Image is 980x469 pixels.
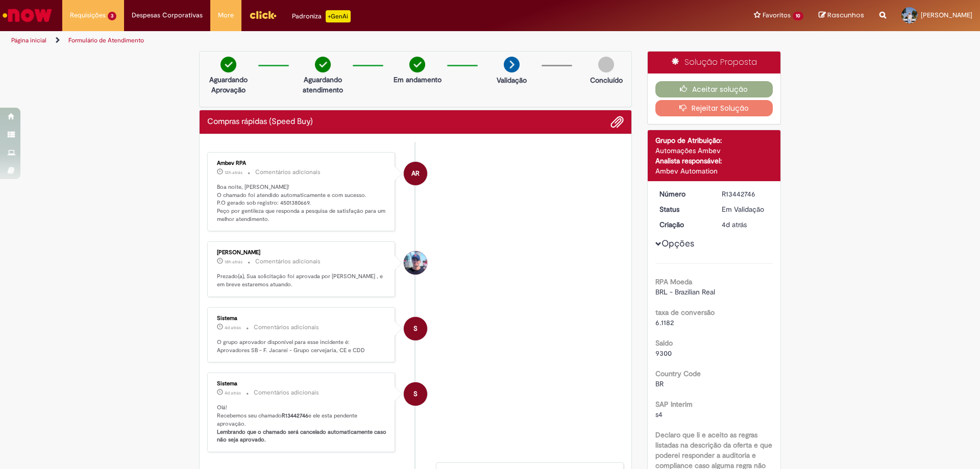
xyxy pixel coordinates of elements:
[655,100,773,116] button: Rejeitar Solução
[217,250,387,256] div: [PERSON_NAME]
[1,5,54,26] img: ServiceNow
[225,325,241,331] time: 25/08/2025 08:31:43
[217,338,387,354] p: O grupo aprovador disponível para esse incidente é: Aprovadores SB - F. Jacareí - Grupo cervejari...
[225,259,242,265] time: 27/08/2025 15:46:26
[763,10,791,20] span: Favoritos
[225,169,242,176] span: 12h atrás
[655,81,773,97] button: Aceitar solução
[590,75,623,85] p: Concluído
[827,10,864,20] span: Rascunhos
[404,162,427,185] div: Ambev RPA
[413,382,418,406] span: S
[921,11,972,19] span: [PERSON_NAME]
[409,57,425,72] img: check-circle-green.png
[655,156,773,166] div: Analista responsável:
[655,349,672,358] span: 9300
[282,412,308,419] b: R13442746
[722,189,769,199] div: R13442746
[404,317,427,340] div: System
[217,404,387,444] p: Olá! Recebemos seu chamado e ele esta pendente aprovação.
[132,10,203,20] span: Despesas Corporativas
[204,75,253,95] p: Aguardando Aprovação
[411,161,420,186] span: AR
[655,318,674,327] span: 6.1182
[8,31,646,50] ul: Trilhas de página
[655,145,773,156] div: Automações Ambev
[655,166,773,176] div: Ambev Automation
[225,325,241,331] span: 4d atrás
[655,308,715,317] b: taxa de conversão
[249,7,277,22] img: click_logo_yellow_360x200.png
[207,117,313,127] h2: Compras rápidas (Speed Buy) Histórico de tíquete
[394,75,442,85] p: Em andamento
[217,160,387,166] div: Ambev RPA
[11,36,46,44] a: Página inicial
[655,369,701,378] b: Country Code
[68,36,144,44] a: Formulário de Atendimento
[255,168,321,177] small: Comentários adicionais
[254,323,319,332] small: Comentários adicionais
[655,338,673,348] b: Saldo
[655,379,664,388] span: BR
[225,169,242,176] time: 27/08/2025 22:43:20
[722,220,747,229] span: 4d atrás
[70,10,106,20] span: Requisições
[652,204,715,214] dt: Status
[819,11,864,20] a: Rascunhos
[217,183,387,224] p: Boa noite, [PERSON_NAME]! O chamado foi atendido automaticamente e com sucesso. P.O gerado sob re...
[225,390,241,396] span: 4d atrás
[217,315,387,322] div: Sistema
[722,220,747,229] time: 25/08/2025 08:31:30
[652,219,715,230] dt: Criação
[298,75,348,95] p: Aguardando atendimento
[610,115,624,129] button: Adicionar anexos
[655,135,773,145] div: Grupo de Atribuição:
[292,10,351,22] div: Padroniza
[254,388,319,397] small: Comentários adicionais
[722,204,769,214] div: Em Validação
[217,428,388,444] b: Lembrando que o chamado será cancelado automaticamente caso não seja aprovado.
[217,381,387,387] div: Sistema
[722,219,769,230] div: 25/08/2025 08:31:30
[404,251,427,275] div: Alan Pedro Araujo Maia
[225,390,241,396] time: 25/08/2025 08:31:42
[655,400,693,409] b: SAP Interim
[404,382,427,406] div: System
[655,410,663,419] span: s4
[218,10,234,20] span: More
[648,52,781,73] div: Solução Proposta
[217,273,387,288] p: Prezado(a), Sua solicitação foi aprovada por [PERSON_NAME] , e em breve estaremos atuando.
[655,287,715,297] span: BRL - Brazilian Real
[255,257,321,266] small: Comentários adicionais
[497,75,527,85] p: Validação
[655,277,692,286] b: RPA Moeda
[413,316,418,341] span: S
[652,189,715,199] dt: Número
[598,57,614,72] img: img-circle-grey.png
[793,12,803,20] span: 10
[315,57,331,72] img: check-circle-green.png
[108,12,116,20] span: 3
[220,57,236,72] img: check-circle-green.png
[326,10,351,22] p: +GenAi
[504,57,520,72] img: arrow-next.png
[225,259,242,265] span: 18h atrás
